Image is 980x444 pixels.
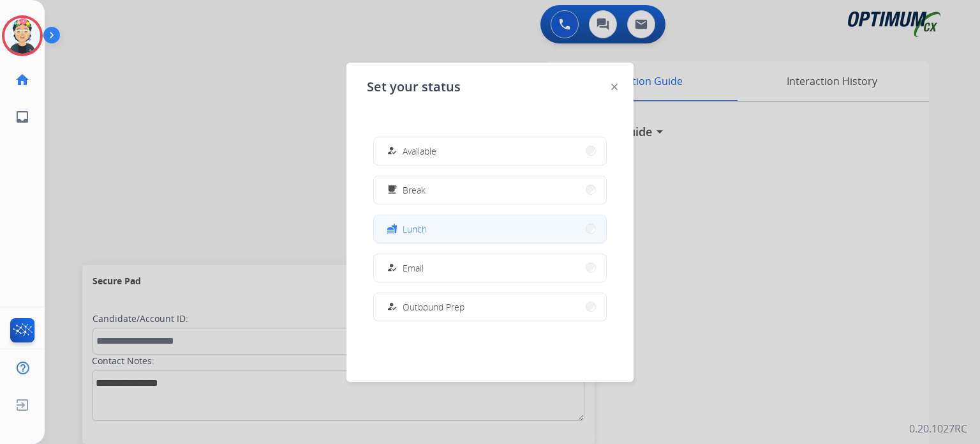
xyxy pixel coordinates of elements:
button: Outbound Prep [374,293,606,321]
span: Email [403,261,424,275]
button: Available [374,137,606,165]
p: 0.20.1027RC [909,421,967,436]
span: Lunch [403,222,427,236]
mat-icon: inbox [15,109,30,125]
span: Set your status [367,78,461,96]
img: avatar [4,18,40,54]
mat-icon: how_to_reg [387,302,397,312]
mat-icon: fastfood [387,224,397,234]
button: Email [374,254,606,282]
mat-icon: free_breakfast [387,185,397,195]
mat-icon: how_to_reg [387,263,397,273]
span: Outbound Prep [403,300,464,314]
img: close-button [611,84,618,90]
mat-icon: home [15,72,30,88]
button: Break [374,176,606,204]
mat-icon: how_to_reg [387,146,397,157]
span: Break [403,183,426,197]
button: Lunch [374,215,606,243]
span: Available [403,144,436,158]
